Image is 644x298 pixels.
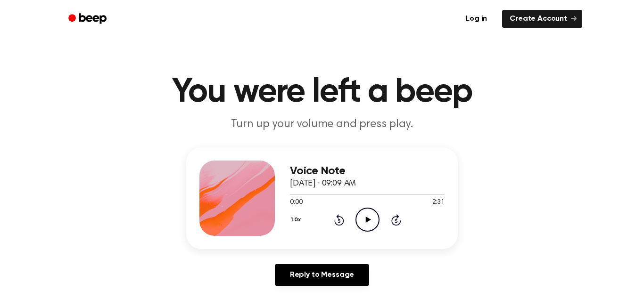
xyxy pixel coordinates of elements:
[502,10,582,28] a: Create Account
[81,75,563,109] h1: You were left a beep
[290,212,304,228] button: 1.0x
[290,165,445,177] h3: Voice Note
[456,8,496,30] a: Log in
[62,10,115,28] a: Beep
[290,198,302,208] span: 0:00
[141,117,503,132] p: Turn up your volume and press play.
[432,198,445,208] span: 2:31
[290,179,356,188] span: [DATE] · 09:09 AM
[275,264,369,286] a: Reply to Message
